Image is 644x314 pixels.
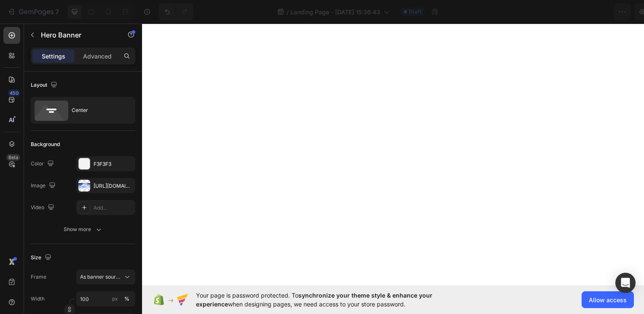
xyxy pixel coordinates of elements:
button: Publish [588,3,623,20]
div: F3F3F3 [94,160,133,168]
iframe: Design area [142,24,644,285]
span: Landing Page - [DATE] 15:36:43 [290,8,380,16]
div: Undo/Redo [159,3,193,20]
button: 7 [3,3,63,20]
button: As banner source [76,269,135,285]
div: px [112,295,118,303]
div: 450 [8,90,20,96]
div: Background [31,141,60,148]
div: Size [31,252,53,263]
button: Show more [31,222,135,237]
div: Center [72,101,123,120]
span: As banner source [80,273,121,281]
span: / [287,8,289,16]
p: Advanced [83,52,112,61]
div: Beta [6,154,20,161]
div: Image [31,180,57,192]
div: Publish [595,8,616,16]
span: synchronize your theme style & enhance your experience [196,292,432,308]
label: Frame [31,273,46,281]
button: Save [557,3,585,20]
button: px [122,294,132,304]
span: Save [564,8,578,16]
div: % [124,295,129,303]
div: [URL][DOMAIN_NAME] [94,182,133,190]
p: Hero Banner [41,30,113,40]
label: Width [31,295,45,303]
div: Layout [31,80,59,91]
div: Color [31,158,56,170]
p: 7 [55,7,59,17]
p: Settings [42,52,65,61]
span: Allow access [589,295,627,304]
span: Draft [409,8,421,16]
button: % [110,294,120,304]
button: Allow access [582,291,634,308]
input: px% [76,291,135,306]
span: Your page is password protected. To when designing pages, we need access to your store password. [196,291,465,309]
div: Show more [64,225,103,234]
div: Add... [94,204,133,212]
div: Open Intercom Messenger [615,273,636,293]
div: Video [31,202,56,213]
